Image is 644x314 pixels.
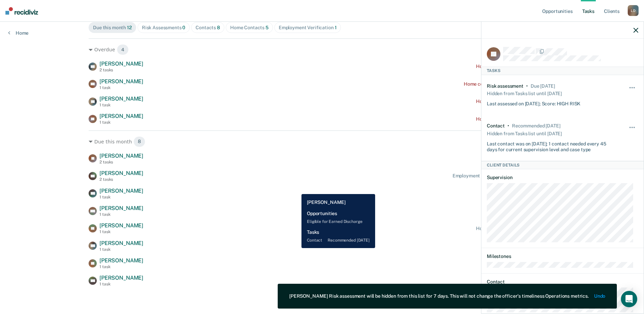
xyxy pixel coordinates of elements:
[99,188,143,194] span: [PERSON_NAME]
[628,5,639,16] div: L D
[127,25,132,30] span: 12
[182,25,185,30] span: 0
[99,60,143,67] span: [PERSON_NAME]
[487,175,638,180] dt: Supervision
[196,25,220,31] div: Contacts
[487,98,581,107] div: Last assessed on [DATE]; Score: HIGH RISK
[487,123,505,129] div: Contact
[133,136,145,147] span: 8
[8,30,29,36] a: Home
[99,78,143,85] span: [PERSON_NAME]
[464,81,555,87] div: Home contact recommended a month ago
[99,153,143,159] span: [PERSON_NAME]
[99,120,143,125] div: 1 task
[99,257,143,264] span: [PERSON_NAME]
[487,279,638,285] dt: Contact
[476,116,555,122] div: Home contact recommended [DATE]
[99,205,143,211] span: [PERSON_NAME]
[99,275,143,281] span: [PERSON_NAME]
[526,83,528,89] div: •
[89,136,555,147] div: Due this month
[99,282,143,286] div: 1 task
[487,83,523,89] div: Risk assessment
[99,103,143,107] div: 1 task
[230,25,269,31] div: Home Contacts
[265,25,269,30] span: 5
[487,89,562,98] div: Hidden from Tasks list until [DATE]
[89,44,555,55] div: Overdue
[99,240,143,246] span: [PERSON_NAME]
[99,160,143,164] div: 2 tasks
[621,291,637,307] div: Open Intercom Messenger
[289,293,589,299] div: [PERSON_NAME] Risk assessment will be hidden from this list for 7 days. This will not change the ...
[453,173,555,179] div: Employment Verification recommended [DATE]
[99,85,143,90] div: 1 task
[99,195,143,199] div: 1 task
[487,254,638,259] dt: Milestones
[279,25,337,31] div: Employment Verification
[335,25,337,30] span: 1
[476,64,555,69] div: Home contact recommended [DATE]
[5,7,38,15] img: Recidiviz
[142,25,186,31] div: Risk Assessments
[99,95,143,102] span: [PERSON_NAME]
[99,177,143,182] div: 2 tasks
[476,226,555,231] div: Home contact recommended [DATE]
[487,129,562,138] div: Hidden from Tasks list until [DATE]
[99,247,143,252] div: 1 task
[531,83,555,89] div: Due in 2 days
[481,67,644,75] div: Tasks
[99,222,143,229] span: [PERSON_NAME]
[93,25,132,31] div: Due this month
[487,138,613,153] div: Last contact was on [DATE]; 1 contact needed every 45 days for current supervision level and case...
[512,123,560,129] div: Recommended in 20 days
[481,161,644,169] div: Client Details
[99,212,143,217] div: 1 task
[508,123,509,129] div: •
[99,264,143,269] div: 1 task
[99,68,143,72] div: 2 tasks
[99,229,143,234] div: 1 task
[117,44,129,55] span: 4
[476,99,555,104] div: Home contact recommended [DATE]
[99,170,143,176] span: [PERSON_NAME]
[99,113,143,119] span: [PERSON_NAME]
[217,25,220,30] span: 8
[594,293,605,299] button: Undo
